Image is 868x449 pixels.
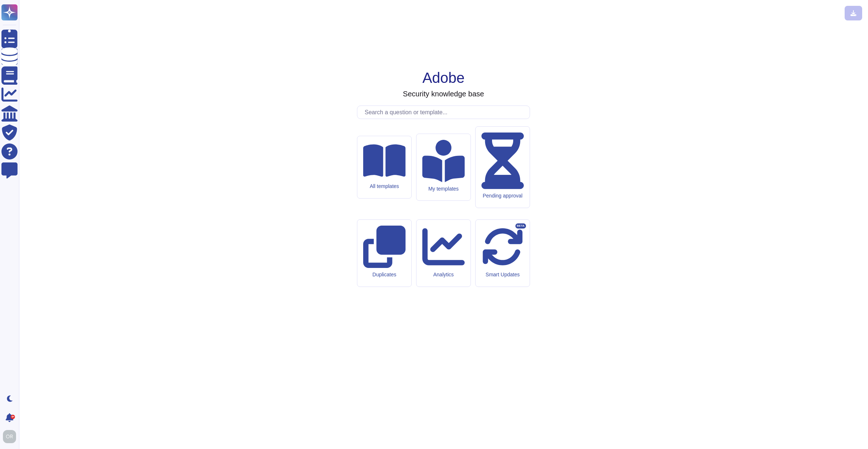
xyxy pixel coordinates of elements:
[1,429,21,445] button: user
[363,272,406,278] div: Duplicates
[481,193,524,199] div: Pending approval
[422,69,465,87] h1: Adobe
[363,183,406,189] div: All templates
[3,430,16,443] img: user
[361,106,530,119] input: Search a question or template...
[403,89,484,98] h3: Security knowledge base
[11,415,15,419] div: 9+
[422,272,465,278] div: Analytics
[481,272,524,278] div: Smart Updates
[515,223,526,229] div: BETA
[422,186,465,192] div: My templates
